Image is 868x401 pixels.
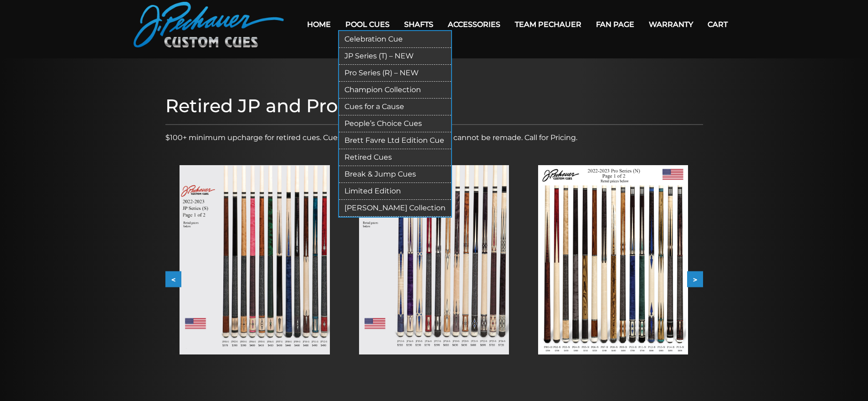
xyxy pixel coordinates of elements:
a: Brett Favre Ltd Edition Cue [339,132,451,149]
a: Champion Collection [339,82,451,99]
img: Pechauer Custom Cues [134,2,284,47]
a: Cart [700,13,735,36]
a: Home [300,13,338,36]
button: < [165,271,181,287]
div: Carousel Navigation [165,271,703,287]
a: Fan Page [589,13,642,36]
a: Retired Cues [339,149,451,166]
a: Warranty [642,13,700,36]
button: > [687,271,703,287]
a: Pro Series (R) – NEW [339,65,451,82]
a: Shafts [397,13,441,36]
a: Cues for a Cause [339,99,451,115]
a: Accessories [441,13,508,36]
a: [PERSON_NAME] Collection [339,200,451,217]
a: People’s Choice Cues [339,115,451,132]
a: Limited Edition [339,183,451,200]
a: Team Pechauer [508,13,589,36]
h1: Retired JP and Pro Cues [165,95,703,117]
a: JP Series (T) – NEW [339,48,451,65]
p: $100+ minimum upcharge for retired cues. Cues older than the 1998 Pro Series cannot be remade. Ca... [165,132,703,143]
a: Celebration Cue [339,31,451,48]
a: Pool Cues [338,13,397,36]
a: Break & Jump Cues [339,166,451,183]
